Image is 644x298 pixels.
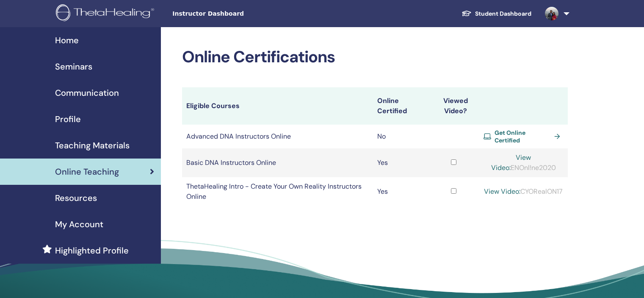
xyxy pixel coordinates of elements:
span: Seminars [55,60,92,73]
span: Profile [55,113,81,125]
a: Student Dashboard [455,6,538,22]
img: graduation-cap-white.svg [462,10,472,17]
td: Advanced DNA Instructors Online [182,125,373,148]
span: Communication [55,86,119,99]
span: Instructor Dashboard [172,9,299,18]
div: CYORealON17 [484,187,564,197]
a: Get Online Certified [484,129,564,144]
td: Yes [373,148,428,177]
span: Resources [55,192,97,204]
td: No [373,125,428,148]
th: Viewed Video? [428,87,479,125]
td: Basic DNA Instructors Online [182,148,373,177]
a: View Video: [491,153,531,172]
a: View Video: [484,187,520,196]
span: Teaching Materials [55,139,130,152]
th: Online Certified [373,87,428,125]
span: Home [55,34,79,47]
td: Yes [373,177,428,206]
span: My Account [55,218,103,231]
td: ThetaHealing Intro - Create Your Own Reality Instructors Online [182,177,373,206]
h2: Online Certifications [182,47,568,67]
img: default.jpg [545,7,558,20]
th: Eligible Courses [182,87,373,125]
span: Highlighted Profile [55,244,129,257]
div: ENOnl!ne2020 [484,153,564,173]
span: Online Teaching [55,165,119,178]
span: Get Online Certified [495,129,551,144]
img: logo.png [56,4,157,23]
